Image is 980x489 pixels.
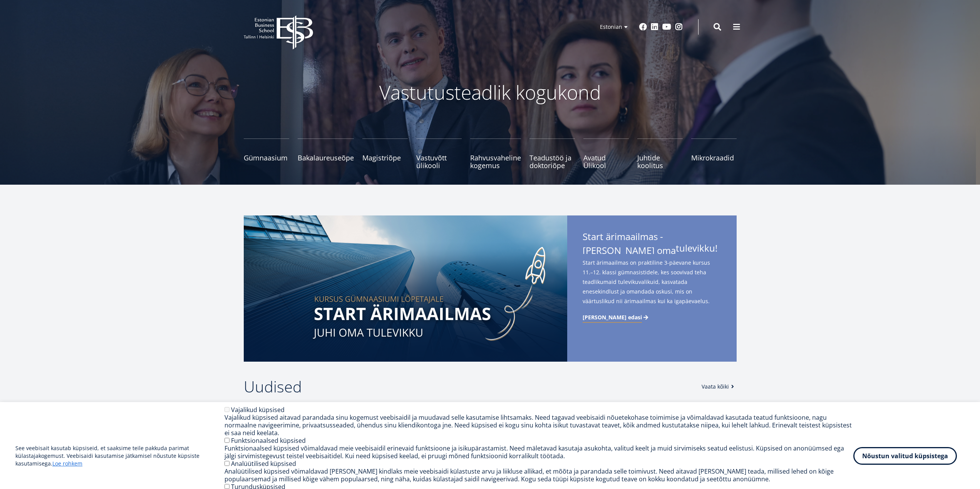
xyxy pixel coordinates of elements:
a: Bakalaureuseõpe [298,139,354,169]
span: Bakalaureuseõpe [298,154,354,162]
label: Funktsionaalsed küpsised [231,436,306,445]
p: See veebisait kasutab küpsiseid, et saaksime teile pakkuda parimat külastajakogemust. Veebisaidi ... [15,444,224,467]
a: Instagram [675,23,683,31]
a: Rahvusvaheline kogemus [470,139,521,169]
a: Youtube [662,23,671,31]
label: Vajalikud küpsised [231,406,285,414]
span: Start ärimaailmas - [PERSON_NAME] oma [583,231,721,256]
span: Avatud Ülikool [583,154,629,169]
span: Magistriõpe [362,154,408,162]
a: Loe rohkem [52,460,82,467]
div: Vajalikud küpsised aitavad parandada sinu kogemust veebisaidil ja muudavad selle kasutamise lihts... [224,414,853,437]
span: Juhtide koolitus [637,154,683,169]
label: Analüütilised küpsised [231,459,296,468]
p: Vastutusteadlik kogukond [286,81,694,104]
span: Vastuvõtt ülikooli [416,154,462,169]
span: Rahvusvaheline kogemus [470,154,521,169]
a: Vastuvõtt ülikooli [416,139,462,169]
button: Nõustun valitud küpsistega [853,447,957,465]
div: Analüütilised küpsised võimaldavad [PERSON_NAME] kindlaks meie veebisaidi külastuste arvu ja liik... [224,467,853,483]
img: Start arimaailmas [244,215,567,362]
a: Linkedin [651,23,658,31]
span: Mikrokraadid [691,154,737,162]
a: Avatud Ülikool [583,139,629,169]
a: [PERSON_NAME] edasi [583,314,650,321]
span: Teadustöö ja doktoriõpe [529,154,575,169]
span: [PERSON_NAME] edasi [583,314,642,321]
span: Gümnaasium [244,154,289,162]
a: Gümnaasium [244,139,289,169]
a: Vaata kõiki [702,383,737,391]
h2: Uudised [244,377,694,396]
div: Funktsionaalsed küpsised võimaldavad meie veebisaidil erinevaid funktsioone ja isikupärastamist. ... [224,444,853,460]
span: Start ärimaailmas on praktiline 3-päevane kursus 11.–12. klassi gümnasistidele, kes soovivad teha... [583,258,721,306]
a: Magistriõpe [362,139,408,169]
span: tulevikku! [676,242,717,254]
a: Teadustöö ja doktoriõpe [529,139,575,169]
a: Mikrokraadid [691,139,737,169]
a: Facebook [639,23,647,31]
a: Juhtide koolitus [637,139,683,169]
